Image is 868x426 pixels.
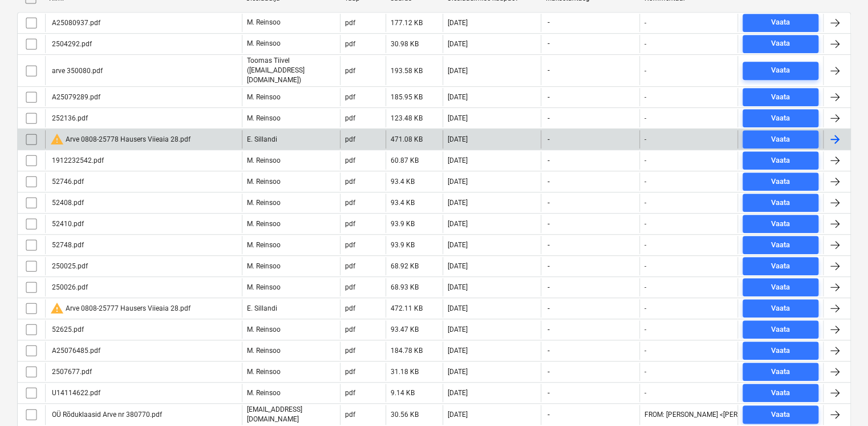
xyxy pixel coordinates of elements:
[247,262,281,271] p: M. Reinsoo
[448,220,468,228] div: [DATE]
[50,67,103,75] div: arve 350080.pdf
[247,367,281,377] p: M. Reinsoo
[546,114,550,123] span: -
[743,109,818,127] button: Vaata
[448,178,468,186] div: [DATE]
[546,93,550,102] span: -
[448,19,468,27] div: [DATE]
[771,154,790,167] div: Vaata
[743,384,818,402] button: Vaata
[50,178,84,186] div: 52746.pdf
[546,367,550,377] span: -
[391,389,415,397] div: 9.14 KB
[448,67,468,75] div: [DATE]
[50,40,92,48] div: 2504292.pdf
[345,368,355,376] div: pdf
[50,199,84,207] div: 52408.pdf
[345,283,355,291] div: pdf
[247,346,281,356] p: M. Reinsoo
[771,344,790,357] div: Vaata
[546,66,550,75] span: -
[771,281,790,294] div: Vaata
[247,18,281,27] p: M. Reinsoo
[345,135,355,143] div: pdf
[391,283,419,291] div: 68.93 KB
[50,302,64,315] span: warning
[546,325,550,335] span: -
[771,64,790,77] div: Vaata
[391,368,419,376] div: 31.18 KB
[448,368,468,376] div: [DATE]
[644,199,646,207] div: -
[247,405,335,424] p: [EMAIL_ADDRESS][DOMAIN_NAME]
[50,19,100,27] div: A25080937.pdf
[391,67,423,75] div: 193.58 KB
[546,156,550,166] span: -
[391,325,419,333] div: 93.47 KB
[247,156,281,166] p: M. Reinsoo
[644,40,646,48] div: -
[644,178,646,186] div: -
[546,198,550,208] span: -
[644,241,646,249] div: -
[743,35,818,53] button: Vaata
[247,283,281,292] p: M. Reinsoo
[644,114,646,122] div: -
[644,325,646,333] div: -
[644,304,646,312] div: -
[50,325,84,333] div: 52625.pdf
[546,410,550,420] span: -
[743,151,818,170] button: Vaata
[771,91,790,104] div: Vaata
[448,389,468,397] div: [DATE]
[771,112,790,125] div: Vaata
[743,341,818,360] button: Vaata
[771,196,790,210] div: Vaata
[743,130,818,148] button: Vaata
[50,302,190,315] div: Arve 0808-25777 Hausers Viieaia 28.pdf
[448,135,468,143] div: [DATE]
[345,178,355,186] div: pdf
[546,135,550,144] span: -
[743,363,818,381] button: Vaata
[546,18,550,27] span: -
[546,262,550,271] span: -
[546,304,550,314] span: -
[546,219,550,229] span: -
[247,39,281,49] p: M. Reinsoo
[771,302,790,315] div: Vaata
[345,241,355,249] div: pdf
[50,114,88,122] div: 252136.pdf
[546,177,550,187] span: -
[50,347,100,355] div: A25076485.pdf
[391,411,419,419] div: 30.56 KB
[546,39,550,49] span: -
[743,62,818,80] button: Vaata
[448,241,468,249] div: [DATE]
[50,156,104,164] div: 1912232542.pdf
[50,93,100,101] div: A25079289.pdf
[771,239,790,252] div: Vaata
[743,278,818,296] button: Vaata
[247,304,277,314] p: E. Sillandi
[391,135,423,143] div: 471.08 KB
[771,133,790,146] div: Vaata
[50,132,190,146] div: Arve 0808-25778 Hausers Viieaia 28.pdf
[247,198,281,208] p: M. Reinsoo
[50,389,100,397] div: U14114622.pdf
[247,114,281,123] p: M. Reinsoo
[644,135,646,143] div: -
[391,40,419,48] div: 30.98 KB
[448,199,468,207] div: [DATE]
[391,93,423,101] div: 185.95 KB
[247,93,281,102] p: M. Reinsoo
[345,156,355,164] div: pdf
[345,389,355,397] div: pdf
[247,388,281,398] p: M. Reinsoo
[743,299,818,318] button: Vaata
[743,257,818,275] button: Vaata
[743,194,818,212] button: Vaata
[50,368,92,376] div: 2507677.pdf
[391,262,419,270] div: 68.92 KB
[345,19,355,27] div: pdf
